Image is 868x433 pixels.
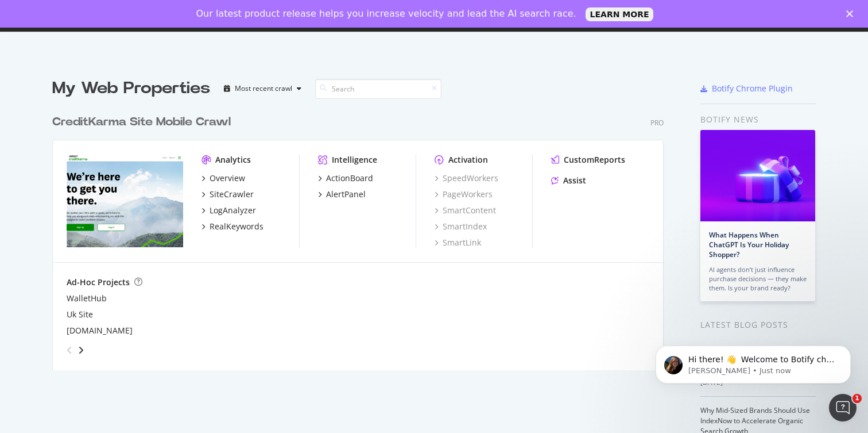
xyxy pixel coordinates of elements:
div: Our latest product release helps you increase velocity and lead the AI search race. [196,8,576,20]
div: CustomReports [564,154,625,166]
div: Activation [448,154,488,166]
a: ActionBoard [318,173,373,184]
a: CreditKarma Site Mobile Crawl [52,114,235,131]
img: What Happens When ChatGPT Is Your Holiday Shopper? [700,130,815,221]
div: Ad-Hoc Projects [67,277,130,288]
a: AlertPanel [318,189,366,200]
div: Pro [650,118,664,128]
a: SpeedWorkers [435,173,498,184]
a: Botify Chrome Plugin [700,83,793,94]
div: SiteCrawler [210,189,254,200]
div: Latest Blog Posts [700,319,816,331]
div: Most recent crawl [235,85,292,92]
a: SmartContent [435,205,496,216]
a: Overview [201,173,245,184]
div: AI agents don’t just influence purchase decisions — they make them. Is your brand ready? [709,265,807,293]
a: CustomReports [551,154,625,166]
div: Assist [563,175,586,186]
div: RealKeywords [210,221,263,232]
a: What Happens When ChatGPT Is Your Holiday Shopper? [709,230,789,259]
iframe: Intercom live chat [829,394,857,421]
div: Botify news [700,113,816,126]
div: angle-left [62,341,77,359]
a: SiteCrawler [201,189,254,200]
div: grid [52,100,673,370]
div: CreditKarma Site Mobile Crawl [52,114,231,131]
div: Close [846,10,858,17]
div: angle-right [77,344,85,356]
div: ActionBoard [326,173,373,184]
img: creditkarma.com [67,154,183,247]
div: LogAnalyzer [210,205,256,216]
a: WalletHub [67,293,107,304]
a: PageWorkers [435,189,493,200]
input: Search [315,79,441,99]
a: SmartIndex [435,221,487,232]
div: Intelligence [332,154,377,166]
a: SmartLink [435,237,481,248]
a: Uk Site [67,309,93,320]
div: Botify Chrome Plugin [712,83,793,94]
div: Analytics [215,154,251,166]
button: Most recent crawl [219,79,306,98]
a: LEARN MORE [586,7,654,21]
iframe: Intercom notifications message [638,321,868,402]
span: 1 [852,394,862,403]
div: AlertPanel [326,189,366,200]
div: Overview [210,173,245,184]
a: LogAnalyzer [201,205,256,216]
a: [DOMAIN_NAME] [67,325,133,336]
a: Assist [551,175,586,186]
a: RealKeywords [201,221,263,232]
div: My Web Properties [52,77,210,100]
